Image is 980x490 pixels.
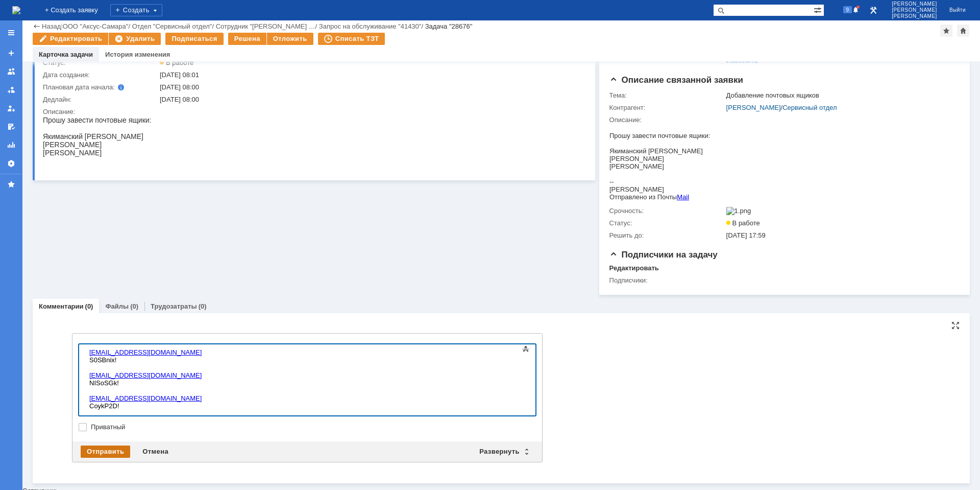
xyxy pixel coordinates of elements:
div: S0SBnix! [4,12,149,19]
span: [PERSON_NAME] [892,1,937,7]
img: 1.png [726,207,751,215]
a: Заявки в моей ответственности [3,82,19,98]
a: Назад [42,22,61,30]
div: Контрагент: [609,104,724,112]
span: [DATE] 17:59 [726,231,766,239]
span: В работе [726,219,760,227]
div: Дата создания: [43,71,158,79]
div: Создать [110,4,162,16]
div: Сделать домашней страницей [957,25,969,37]
a: Мои заявки [3,100,19,116]
a: Мои согласования [3,119,19,135]
a: Трудозатраты [151,302,197,310]
a: [EMAIL_ADDRESS][DOMAIN_NAME] [4,4,116,12]
a: Mail [67,69,80,77]
a: Настройки [3,155,19,172]
span: Показать панель инструментов [520,343,532,355]
a: Заявки на командах [3,63,19,80]
label: Приватный [91,423,534,431]
div: (0) [199,302,207,310]
span: 9 [843,6,852,13]
div: | [61,22,62,30]
span: [PERSON_NAME] [892,13,937,19]
div: / [726,104,954,112]
div: Тема: [609,91,724,100]
a: [PERSON_NAME] [726,104,781,111]
div: [DATE] 08:00 [160,96,579,104]
span: В работе [160,59,193,66]
div: Статус: [609,219,724,227]
div: [DATE] 08:01 [160,71,579,79]
a: ООО "Аксус-Самара" [63,22,129,30]
div: (0) [130,302,138,310]
a: Файлы [105,302,129,310]
div: / [63,22,132,30]
a: Сервисный отдел [782,104,837,111]
div: Добавить в избранное [940,25,952,37]
a: Сотрудник "[PERSON_NAME] … [216,22,315,30]
a: Отдел "Сервисный отдел" [132,22,212,30]
div: / [216,22,319,30]
div: Плановая дата начала: [43,83,145,91]
div: NISoSGk! [4,35,149,42]
div: Редактировать [609,264,659,272]
a: Перейти на домашнюю страницу [12,6,20,14]
div: Дедлайн: [43,96,158,104]
a: [EMAIL_ADDRESS][DOMAIN_NAME] [4,50,116,58]
a: История изменения [105,51,170,58]
div: (0) [85,302,93,310]
span: Подписчики на задачу [609,250,718,260]
div: Задача "28676" [425,22,473,30]
div: Решить до: [609,231,724,240]
div: На всю страницу [951,321,960,330]
div: / [319,22,425,30]
a: Запрос на обслуживание "41430" [319,22,422,30]
a: Карточка задачи [39,51,93,58]
div: Описание: [609,116,957,124]
a: Отчеты [3,137,19,153]
div: Добавление почтовых ящиков [726,91,954,100]
div: CoykP2D! [4,58,149,65]
span: [PERSON_NAME] [892,7,937,13]
div: Описание: [43,108,581,116]
span: Описание связанной заявки [609,75,743,85]
div: / [132,22,216,30]
span: Расширенный поиск [814,5,824,14]
div: Подписчики: [609,276,724,285]
a: [EMAIL_ADDRESS][DOMAIN_NAME] [4,27,116,35]
a: Создать заявку [3,45,19,61]
div: Срочность: [609,207,724,215]
img: logo [12,6,20,14]
div: Статус: [43,59,158,67]
a: Комментарии [39,302,84,310]
div: [DATE] 08:00 [160,83,579,91]
a: Перейти в интерфейс администратора [867,4,879,16]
